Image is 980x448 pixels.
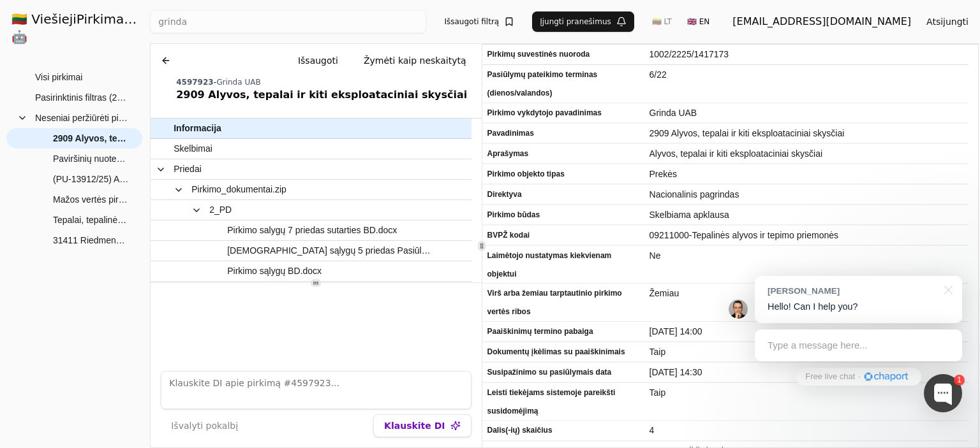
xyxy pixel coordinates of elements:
[150,10,426,33] input: Greita paieška...
[53,129,130,148] span: 2909 Alyvos, tepalai ir kiti eksploataciniai skysčiai
[53,231,130,250] span: 31411 Riedmenų atnaujinimas ir priežiūra Estijos teritorijoje
[650,206,964,224] span: Skelbiama apklausa
[487,185,639,204] span: Direktyva
[650,363,964,382] span: [DATE] 14:30
[216,78,260,87] span: Grinda UAB
[487,421,639,440] span: Dalis(-ių) skaičius
[487,284,639,321] span: Virš arba žemiau tarptautinio pirkimo vertės ribos
[53,190,130,209] span: Mažos vertės pirkimai (PREKĖS)
[768,300,949,314] p: Hello! Can I help you?
[650,66,964,84] span: 6/22
[191,180,286,199] span: Pirkimo_dokumentai.zip
[53,170,130,189] span: (PU-13912/25) Alyvos ir tepalai
[650,284,964,303] span: Žemiau
[729,300,748,319] img: Jonas
[732,14,911,29] div: [EMAIL_ADDRESS][DOMAIN_NAME]
[436,11,522,32] button: Išsaugoti filtrą
[532,11,634,32] button: Įjungti pranešimus
[650,322,964,341] span: [DATE] 14:00
[487,384,639,421] span: Leisti tiekėjams sistemoje pareikšti susidomėjimą
[128,11,147,27] strong: .AI
[176,77,476,87] div: -
[796,368,921,386] a: Free live chat·
[35,68,82,87] span: Visi pirkimai
[858,371,861,383] div: ·
[487,226,639,245] span: BVPŽ kodai
[487,124,639,143] span: Pavadinimas
[487,206,639,224] span: Pirkimo būdas
[176,78,213,87] span: 4597923
[768,285,937,297] div: [PERSON_NAME]
[174,119,221,138] span: Informacija
[650,247,964,265] span: Ne
[227,242,434,260] span: [DEMOGRAPHIC_DATA] sąlygų 5 priedas Pasiūlymo forma.xlsx
[353,49,477,72] button: Žymėti kaip neskaitytą
[487,322,639,341] span: Paaiškinimų termino pabaiga
[487,66,639,103] span: Pasiūlymų pateikimo terminas (dienos/valandos)
[35,88,130,107] span: Pasirinktinis filtras (232)
[487,343,639,361] span: Dokumentų įkėlimas su paaiškinimais
[650,104,964,122] span: Grinda UAB
[487,45,639,64] span: Pirkimų suvestinės nuoroda
[487,104,639,122] span: Pirkimo vykdytojo pavadinimas
[679,11,717,32] button: 🇬🇧 EN
[650,421,964,440] span: 4
[487,363,639,382] span: Susipažinimo su pasiūlymais data
[487,145,639,163] span: Aprašymas
[53,210,130,229] span: Tepalai, tepalinės alyvos ir tepimo priemonės
[209,201,232,219] span: 2_PD
[755,329,962,361] div: Type a message here...
[174,140,212,158] span: Skelbimai
[176,87,476,103] div: 2909 Alyvos, tepalai ir kiti eksploataciniai skysčiai
[373,414,471,437] button: Klauskite DI
[650,145,964,163] span: Alyvos, tepalai ir kiti eksploataciniai skysčiai
[487,165,639,184] span: Pirkimo objekto tipas
[650,124,964,143] span: 2909 Alyvos, tepalai ir kiti eksploataciniai skysčiai
[805,371,855,383] span: Free live chat
[650,165,964,184] span: Prekės
[227,221,397,240] span: Pirkimo salygų 7 priedas sutarties BD.docx
[650,384,964,402] span: Taip
[650,343,964,361] span: Taip
[174,160,202,178] span: Priedai
[650,185,964,204] span: Nacionalinis pagrindas
[227,262,322,280] span: Pirkimo sąlygų BD.docx
[53,149,130,168] span: Paviršinių nuotekų tinklų ir valyklų statyba, rekonstrukcija ir remontas
[650,226,964,245] span: 09211000-Tepalinės alyvos ir tepimo priemonės
[35,108,130,127] span: Neseniai peržiūrėti pirkimai
[288,49,348,72] button: Išsaugoti
[954,375,965,386] div: 1
[650,45,964,64] span: 1002/2225/1417173
[487,247,639,284] span: Laimėtojo nustatymas kiekvienam objektui
[916,10,979,33] button: Atsijungti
